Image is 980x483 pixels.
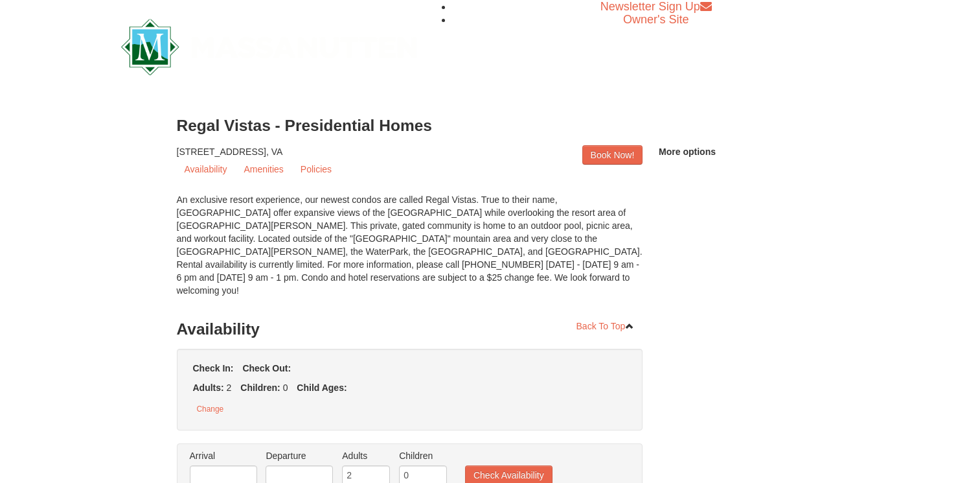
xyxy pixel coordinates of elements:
[342,449,390,462] label: Adults
[193,383,224,393] strong: Adults:
[582,145,643,165] a: Book Now!
[177,316,643,342] h3: Availability
[568,316,643,336] a: Back To Top
[190,449,257,462] label: Arrival
[266,449,333,462] label: Departure
[293,159,339,179] a: Policies
[623,13,689,26] a: Owner's Site
[193,363,234,373] strong: Check In:
[177,193,643,310] div: An exclusive resort experience, our newest condos are called Regal Vistas. True to their name, [G...
[121,19,418,75] img: Massanutten Resort Logo
[297,383,347,393] strong: Child Ages:
[242,363,291,373] strong: Check Out:
[240,383,280,393] strong: Children:
[399,449,447,462] label: Children
[659,147,716,157] span: More options
[227,383,232,393] span: 2
[236,159,291,179] a: Amenities
[121,30,418,60] a: Massanutten Resort
[190,401,231,418] button: Change
[177,113,804,139] h3: Regal Vistas - Presidential Homes
[177,159,235,179] a: Availability
[283,383,288,393] span: 0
